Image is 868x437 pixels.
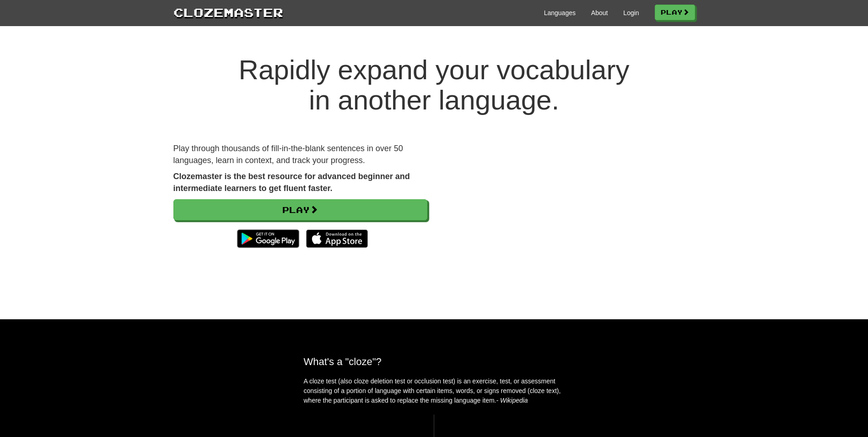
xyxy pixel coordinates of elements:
a: Play [655,5,695,20]
a: Clozemaster [173,4,283,21]
em: - Wikipedia [496,397,528,404]
p: Play through thousands of fill-in-the-blank sentences in over 50 languages, learn in context, and... [173,143,427,166]
p: A cloze test (also cloze deletion test or occlusion test) is an exercise, test, or assessment con... [304,377,565,405]
a: Languages [544,8,576,17]
a: Play [173,199,427,220]
h2: What's a "cloze"? [304,356,565,367]
a: Login [623,8,639,17]
img: Download_on_the_App_Store_Badge_US-UK_135x40-25178aeef6eb6b83b96f5f2d004eda3bffbb37122de64afbaef7... [306,229,368,248]
img: Get it on Google Play [232,225,303,252]
a: About [591,8,608,17]
strong: Clozemaster is the best resource for advanced beginner and intermediate learners to get fluent fa... [173,172,410,193]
